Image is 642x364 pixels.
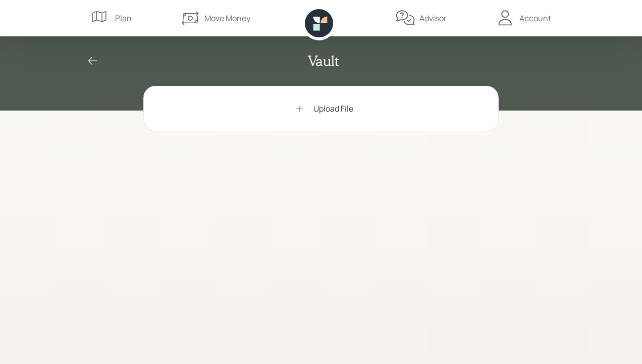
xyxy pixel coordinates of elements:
div: Move Money [204,12,250,24]
h2: Vault [308,53,339,70]
div: Account [519,12,551,24]
div: Plan [115,12,132,24]
div: Advisor [419,12,447,24]
div: Upload File [313,102,353,115]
